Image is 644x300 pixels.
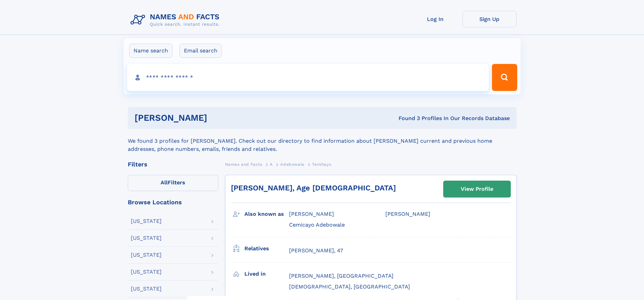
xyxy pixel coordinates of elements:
[131,286,162,292] div: [US_STATE]
[131,269,162,275] div: [US_STATE]
[280,160,304,168] a: Adebowale
[127,64,489,91] input: search input
[244,268,289,280] h3: Lived in
[131,218,162,224] div: [US_STATE]
[461,181,493,197] div: View Profile
[270,160,273,168] a: A
[244,208,289,220] h3: Also known as
[303,115,510,122] div: Found 3 Profiles In Our Records Database
[289,247,343,254] a: [PERSON_NAME], 47
[128,129,517,153] div: We found 3 profiles for [PERSON_NAME]. Check out our directory to find information about [PERSON_...
[492,64,517,91] button: Search Button
[128,161,218,167] div: Filters
[161,179,168,186] span: All
[135,114,303,122] h1: [PERSON_NAME]
[280,162,304,167] span: Adebowale
[128,11,225,29] img: Logo Names and Facts
[289,211,334,217] span: [PERSON_NAME]
[231,184,396,192] a: [PERSON_NAME], Age [DEMOGRAPHIC_DATA]
[385,211,430,217] span: [PERSON_NAME]
[128,199,218,205] div: Browse Locations
[131,235,162,241] div: [US_STATE]
[129,44,172,58] label: Name search
[131,252,162,258] div: [US_STATE]
[312,162,331,167] span: Temitayo
[289,283,410,290] span: [DEMOGRAPHIC_DATA], [GEOGRAPHIC_DATA]
[225,160,262,168] a: Names and Facts
[180,44,222,58] label: Email search
[289,222,345,228] span: Cemicayo Adebowale
[408,11,462,27] a: Log In
[270,162,273,167] span: A
[244,243,289,254] h3: Relatives
[128,175,218,191] label: Filters
[444,181,510,197] a: View Profile
[289,273,393,279] span: [PERSON_NAME], [GEOGRAPHIC_DATA]
[462,11,517,27] a: Sign Up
